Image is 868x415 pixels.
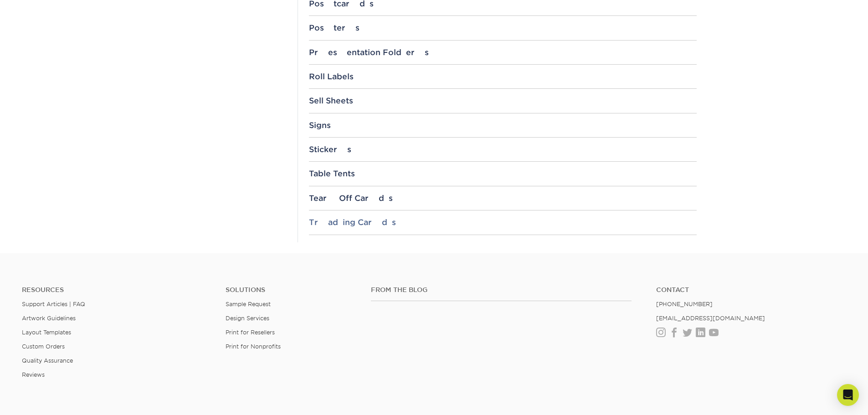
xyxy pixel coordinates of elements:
a: Design Services [226,315,269,322]
a: Custom Orders [22,343,65,350]
div: Table Tents [309,169,697,178]
a: Print for Resellers [226,329,275,336]
a: Layout Templates [22,329,71,336]
h4: From the Blog [371,286,632,294]
div: Signs [309,121,697,130]
a: [EMAIL_ADDRESS][DOMAIN_NAME] [656,315,765,322]
a: Artwork Guidelines [22,315,76,322]
iframe: Google Customer Reviews [2,387,77,412]
a: Reviews [22,371,45,378]
a: Support Articles | FAQ [22,301,85,307]
h4: Resources [22,286,212,294]
a: Contact [656,286,846,294]
a: Sample Request [226,301,271,307]
a: Print for Nonprofits [226,343,281,350]
h4: Solutions [226,286,357,294]
div: Stickers [309,145,697,154]
div: Trading Cards [309,218,697,227]
div: Tear Off Cards [309,194,697,203]
a: Quality Assurance [22,357,73,364]
div: Roll Labels [309,72,697,81]
div: Sell Sheets [309,96,697,105]
a: [PHONE_NUMBER] [656,301,713,307]
div: Open Intercom Messenger [837,384,859,406]
div: Presentation Folders [309,48,697,57]
div: Posters [309,23,697,32]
